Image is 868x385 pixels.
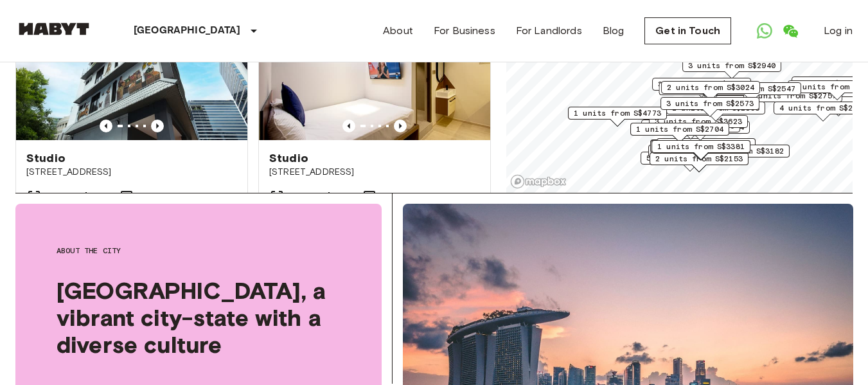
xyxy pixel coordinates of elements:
span: 1 units from S$2704 [636,123,723,135]
div: Map marker [650,140,749,160]
a: About [383,23,413,39]
span: 1 units from S$3182 [696,145,784,157]
div: Map marker [666,102,765,121]
a: For Business [434,23,495,39]
a: Log in [824,23,853,39]
span: [STREET_ADDRESS] [26,166,237,179]
div: Map marker [657,138,756,158]
div: Map marker [682,59,781,79]
span: [GEOGRAPHIC_DATA], a vibrant city-state with a diverse culture [57,277,341,358]
span: 3 units from S$1985 [658,78,745,90]
span: 12 Sqm [290,191,317,202]
div: Map marker [649,115,748,135]
p: [GEOGRAPHIC_DATA] [134,23,241,39]
div: Map marker [702,82,801,102]
div: Map marker [660,97,759,117]
span: About the city [57,245,341,256]
div: Map marker [661,81,760,101]
div: Map marker [648,145,747,165]
button: Previous image [151,120,164,132]
div: Map marker [630,123,729,143]
div: Map marker [651,140,750,160]
div: Map marker [641,152,740,172]
button: Previous image [394,120,407,132]
div: Map marker [659,82,762,102]
span: 3 units from S$3623 [655,116,742,127]
a: Open WeChat [777,18,803,44]
span: 3 units from S$2940 [688,60,775,71]
span: 2 units from S$3024 [667,82,754,93]
span: 1 units from S$2547 [708,83,795,94]
span: 12 Sqm [47,191,75,202]
a: Get in Touch [644,17,731,44]
a: Mapbox logo [510,174,567,189]
a: For Landlords [516,23,582,39]
img: Habyt [15,22,93,35]
span: 4 units from S$2310 [779,102,867,114]
span: 1 [105,191,109,202]
div: Map marker [650,152,748,172]
span: 1st Floor [139,191,172,202]
div: Map marker [568,107,667,127]
span: Studio [26,150,66,166]
div: Map marker [652,78,751,98]
span: 4th Floor [382,191,416,202]
div: Map marker [691,145,790,165]
span: 1 units from S$4773 [574,107,661,119]
button: Previous image [100,120,112,132]
span: 1 [348,191,351,202]
span: 5 units from S$1680 [646,152,734,164]
a: Blog [603,23,624,39]
button: Previous image [342,120,355,132]
span: 3 units from S$2573 [666,98,754,109]
span: 1 units from S$3381 [657,141,745,152]
div: Map marker [651,121,750,141]
a: Open WhatsApp [752,18,777,44]
span: [STREET_ADDRESS] [269,166,480,179]
span: Studio [269,150,308,166]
